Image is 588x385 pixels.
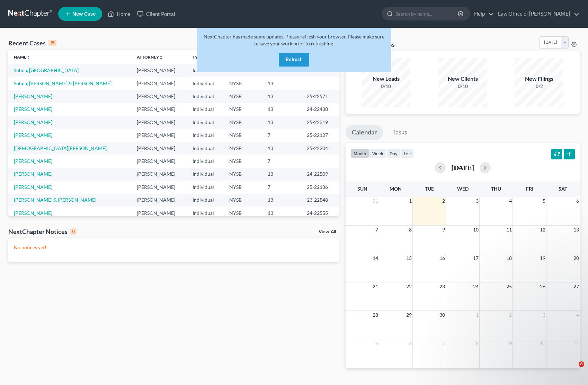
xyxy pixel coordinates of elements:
[14,171,52,177] a: [PERSON_NAME]
[526,186,533,192] span: Fri
[187,129,224,141] td: Individual
[14,106,52,112] a: [PERSON_NAME]
[131,168,187,181] td: [PERSON_NAME]
[70,228,77,235] div: 0
[224,90,262,103] td: NYSB
[375,339,379,348] span: 5
[14,244,333,251] p: No notices yet!
[439,282,446,291] span: 23
[362,83,410,90] div: 0/10
[506,254,513,262] span: 18
[301,116,339,129] td: 25-22319
[539,254,546,262] span: 19
[131,90,187,103] td: [PERSON_NAME]
[131,103,187,116] td: [PERSON_NAME]
[187,168,224,181] td: Individual
[301,168,339,181] td: 24-22509
[14,197,96,203] a: [PERSON_NAME] & [PERSON_NAME]
[14,184,52,190] a: [PERSON_NAME]
[137,54,163,60] a: Attorneyunfold_more
[193,54,207,60] a: Typeunfold_more
[395,7,459,20] input: Search by name...
[439,254,446,262] span: 16
[224,77,262,90] td: NYSB
[131,155,187,167] td: [PERSON_NAME]
[472,254,479,262] span: 17
[301,90,339,103] td: 25-22571
[224,181,262,193] td: NYSB
[8,39,56,47] div: Recent Cases
[406,282,412,291] span: 22
[131,181,187,193] td: [PERSON_NAME]
[14,80,112,86] a: Sohna, [PERSON_NAME] & [PERSON_NAME]
[542,197,546,205] span: 5
[451,164,474,171] h2: [DATE]
[262,194,301,207] td: 13
[515,83,563,90] div: 0/2
[262,155,301,167] td: 7
[131,129,187,141] td: [PERSON_NAME]
[350,149,369,158] button: month
[204,34,384,46] span: NextChapter has made some updates. Please refresh your browser. Please make sure to save your wor...
[390,186,402,192] span: Mon
[8,227,77,236] div: NextChapter Notices
[279,53,309,67] button: Refresh
[14,210,52,216] a: [PERSON_NAME]
[495,8,579,20] a: Law Office of [PERSON_NAME]
[262,181,301,193] td: 7
[559,186,567,192] span: Sat
[224,194,262,207] td: NYSB
[187,142,224,155] td: Individual
[515,75,563,83] div: New Filings
[262,142,301,155] td: 13
[539,226,546,234] span: 12
[442,197,446,205] span: 2
[508,197,513,205] span: 4
[362,75,410,83] div: New Leads
[187,207,224,219] td: Individual
[159,55,163,60] i: unfold_more
[457,186,469,192] span: Wed
[224,207,262,219] td: NYSB
[576,197,580,205] span: 6
[357,186,367,192] span: Sun
[104,8,134,20] a: Home
[262,77,301,90] td: 13
[224,103,262,116] td: NYSB
[187,116,224,129] td: Individual
[301,194,339,207] td: 23-22548
[131,77,187,90] td: [PERSON_NAME]
[301,103,339,116] td: 24-22438
[301,207,339,219] td: 24-22555
[262,207,301,219] td: 13
[386,125,413,140] a: Tasks
[372,254,379,262] span: 14
[131,207,187,219] td: [PERSON_NAME]
[262,116,301,129] td: 13
[438,83,487,90] div: 0/10
[187,194,224,207] td: Individual
[406,254,412,262] span: 15
[131,142,187,155] td: [PERSON_NAME]
[401,149,414,158] button: list
[475,197,479,205] span: 3
[372,282,379,291] span: 21
[408,226,412,234] span: 8
[471,8,494,20] a: Help
[346,125,383,140] a: Calendar
[187,64,224,77] td: Individual
[224,142,262,155] td: NYSB
[187,77,224,90] td: Individual
[134,8,179,20] a: Client Portal
[442,339,446,348] span: 7
[131,116,187,129] td: [PERSON_NAME]
[131,194,187,207] td: [PERSON_NAME]
[408,339,412,348] span: 6
[14,132,52,138] a: [PERSON_NAME]
[187,181,224,193] td: Individual
[506,226,513,234] span: 11
[224,155,262,167] td: NYSB
[319,229,336,234] a: View All
[438,75,487,83] div: New Clients
[14,67,79,73] a: Sohna, [GEOGRAPHIC_DATA]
